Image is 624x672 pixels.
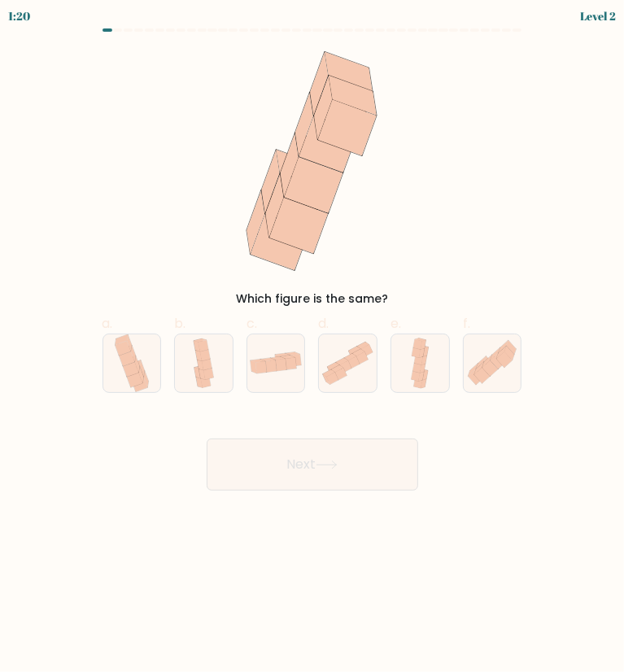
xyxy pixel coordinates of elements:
[207,439,418,491] button: Next
[580,7,616,24] div: Level 2
[99,290,526,308] div: Which figure is the same?
[463,314,470,333] span: f.
[318,314,329,333] span: d.
[103,314,113,333] span: a.
[391,314,401,333] span: e.
[247,314,257,333] span: c.
[174,314,185,333] span: b.
[8,7,30,24] div: 1:20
